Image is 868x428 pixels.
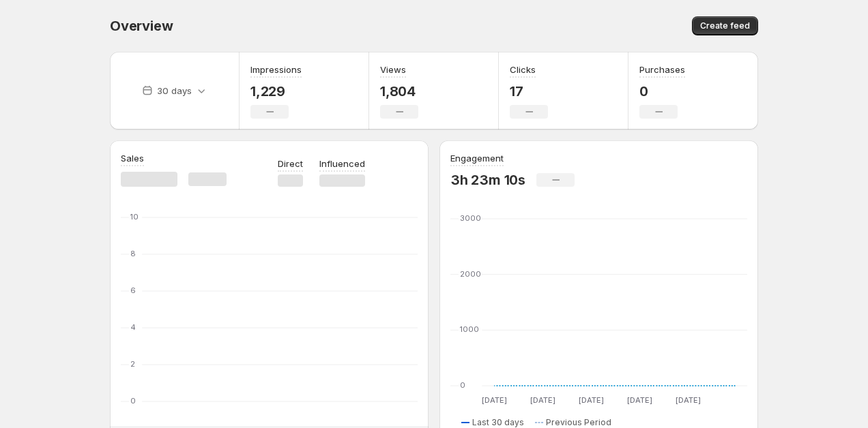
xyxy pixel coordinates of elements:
text: 8 [130,249,136,258]
p: 3h 23m 10s [450,172,525,188]
h3: Purchases [639,63,685,76]
button: Create feed [692,16,758,35]
p: 1,229 [250,83,302,100]
p: 17 [510,83,548,100]
text: 10 [130,212,139,221]
h3: Impressions [250,63,302,76]
span: Overview [110,18,173,34]
p: Direct [278,157,303,170]
text: 3000 [460,213,481,223]
text: [DATE] [676,395,701,405]
text: [DATE] [482,395,507,405]
text: 0 [130,396,136,406]
h3: Clicks [510,63,536,76]
text: 6 [130,286,136,295]
h3: Engagement [450,151,504,165]
text: 4 [130,322,136,332]
h3: Views [380,63,406,76]
p: 0 [639,83,685,100]
p: Influenced [319,157,365,170]
text: [DATE] [627,395,652,405]
text: 2 [130,359,135,369]
span: Last 30 days [472,417,524,428]
text: 1000 [460,324,479,334]
span: Create feed [700,20,750,31]
p: 30 days [157,84,192,97]
text: 2000 [460,269,481,279]
h3: Sales [121,151,144,165]
p: 1,804 [380,83,418,100]
text: 0 [460,380,465,390]
text: [DATE] [530,395,555,405]
span: Previous Period [546,417,611,428]
text: [DATE] [579,395,604,405]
